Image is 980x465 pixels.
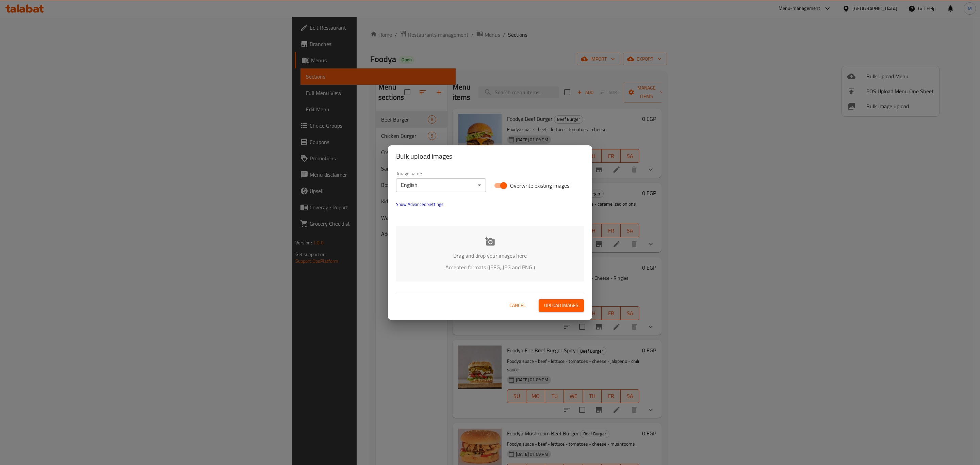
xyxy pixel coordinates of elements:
span: Overwrite existing images [510,181,569,190]
span: Upload images [544,301,578,310]
span: Cancel [509,301,526,310]
div: English [396,178,486,192]
button: show more [392,196,447,212]
button: Upload images [539,299,584,312]
p: Drag and drop your images here [406,252,574,260]
p: Accepted formats (JPEG, JPG and PNG ) [406,263,574,271]
span: Show Advanced Settings [396,200,443,208]
h2: Bulk upload images [396,151,584,162]
button: Cancel [507,299,528,312]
